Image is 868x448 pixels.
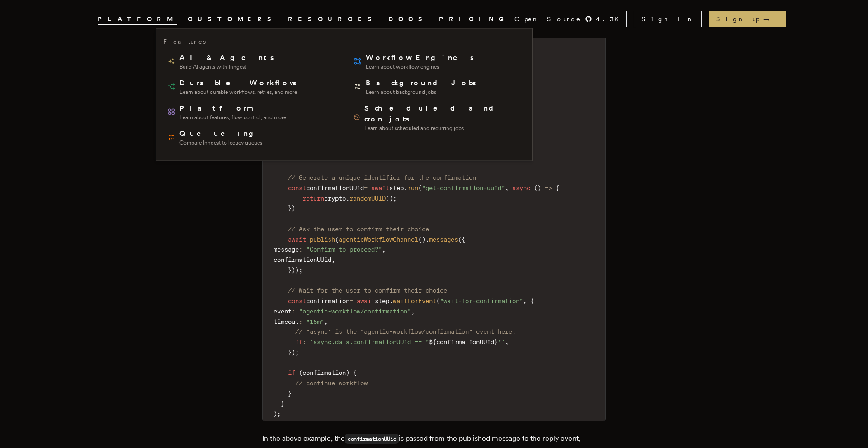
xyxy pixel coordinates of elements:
[179,63,275,70] span: Build AI agents with Inngest
[288,349,292,356] span: }
[346,195,349,202] span: .
[306,297,349,304] span: confirmation
[163,36,206,47] h3: Features
[274,308,292,315] span: event
[163,125,339,150] a: QueueingCompare Inngest to legacy queues
[179,89,298,96] span: Learn about durable workflows, retries, and more
[299,369,302,376] span: (
[331,256,335,263] span: ,
[281,400,284,407] span: }
[436,297,440,304] span: (
[505,338,509,345] span: ,
[596,14,624,23] span: 4.3 K
[389,297,393,304] span: .
[505,184,509,191] span: ,
[538,184,541,191] span: )
[349,99,525,135] a: Scheduled and cron jobsLearn about scheduled and recurring jobs
[302,338,306,345] span: :
[274,410,277,417] span: )
[494,338,498,345] span: }
[299,308,411,315] span: "agentic-workflow/confirmation"
[422,236,425,243] span: )
[709,11,786,27] a: Sign up
[498,338,501,345] span: "
[366,78,477,89] span: Background Jobs
[382,246,386,253] span: ,
[349,49,525,74] a: Workflow EnginesLearn about workflow engines
[364,184,368,191] span: =
[295,328,516,335] span: // "async" is the "agentic-workflow/confirmation" event here:
[364,103,521,125] span: Scheduled and cron jobs
[288,369,295,376] span: if
[163,99,339,125] a: PlatformLearn about features, flow control, and more
[523,297,527,304] span: ,
[439,14,509,25] a: PRICING
[364,125,521,132] span: Learn about scheduled and recurring jobs
[425,236,429,243] span: .
[295,338,302,345] span: if
[292,308,295,315] span: :
[411,308,415,315] span: ,
[346,369,349,376] span: )
[163,49,339,74] a: AI & AgentsBuild AI agents with Inngest
[306,184,364,191] span: confirmationUUid
[389,195,393,202] span: )
[277,410,281,417] span: ;
[501,338,505,345] span: `
[389,184,404,191] span: step
[353,369,357,376] span: {
[295,379,368,387] span: // continue workflow
[179,103,286,114] span: Platform
[545,184,552,191] span: =>
[98,14,177,25] button: PLATFORM
[366,89,477,96] span: Learn about background jobs
[393,297,436,304] span: waitForEvent
[429,236,458,243] span: messages
[288,390,292,397] span: }
[418,236,422,243] span: (
[274,256,331,263] span: confirmationUUid
[310,338,313,345] span: `
[512,184,530,191] span: async
[288,266,292,274] span: }
[324,195,346,202] span: crypto
[288,297,306,304] span: const
[458,236,462,243] span: (
[299,266,302,274] span: ;
[292,266,295,274] span: )
[422,184,505,191] span: "get-confirmation-uuid"
[440,297,523,304] span: "wait-for-confirmation"
[393,195,396,202] span: ;
[179,78,298,89] span: Durable Workflows
[288,225,429,233] span: // Ask the user to confirm their choice
[299,318,302,325] span: :
[366,52,475,63] span: Workflow Engines
[514,14,581,23] span: Open Source
[530,297,534,304] span: {
[371,184,389,191] span: await
[339,236,418,243] span: agenticWorkflowChannel
[288,236,306,243] span: await
[349,297,353,304] span: =
[556,184,559,191] span: {
[295,349,299,356] span: ;
[288,205,292,212] span: }
[418,184,422,191] span: (
[313,338,429,345] span: async.data.confirmationUUid == "
[388,14,428,25] a: DOCS
[302,369,346,376] span: confirmation
[357,297,375,304] span: await
[292,205,295,212] span: )
[436,338,494,345] span: confirmationUUid
[288,174,476,181] span: // Generate a unique identifier for the confirmation
[404,184,407,191] span: .
[375,297,389,304] span: step
[288,14,377,25] button: RESOURCES
[295,266,299,274] span: )
[179,114,286,121] span: Learn about features, flow control, and more
[288,287,447,294] span: // Wait for the user to confirm their choice
[462,236,465,243] span: {
[306,246,382,253] span: "Confirm to proceed?"
[349,74,525,99] a: Background JobsLearn about background jobs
